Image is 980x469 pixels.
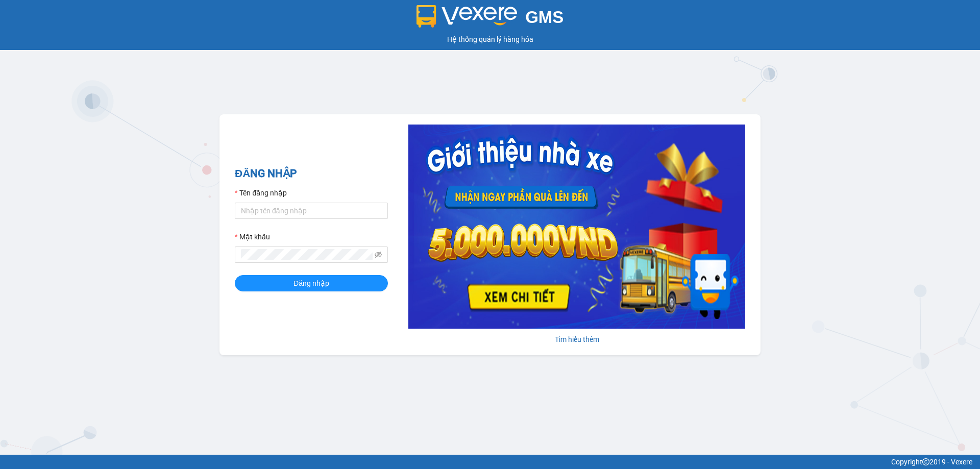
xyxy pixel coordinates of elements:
div: Tìm hiểu thêm [408,334,745,345]
span: eye-invisible [375,251,382,258]
input: Tên đăng nhập [235,203,388,219]
label: Mật khẩu [235,231,270,242]
img: banner-0 [408,125,745,329]
div: Hệ thống quản lý hàng hóa [3,34,977,45]
h2: ĐĂNG NHẬP [235,165,388,182]
span: copyright [922,458,929,465]
span: Đăng nhập [293,278,329,289]
img: logo 2 [416,5,518,28]
input: Mật khẩu [241,249,373,260]
a: GMS [416,15,564,23]
label: Tên đăng nhập [235,187,287,199]
span: GMS [525,8,563,27]
div: Copyright 2019 - Vexere [8,456,972,467]
button: Đăng nhập [235,275,388,291]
